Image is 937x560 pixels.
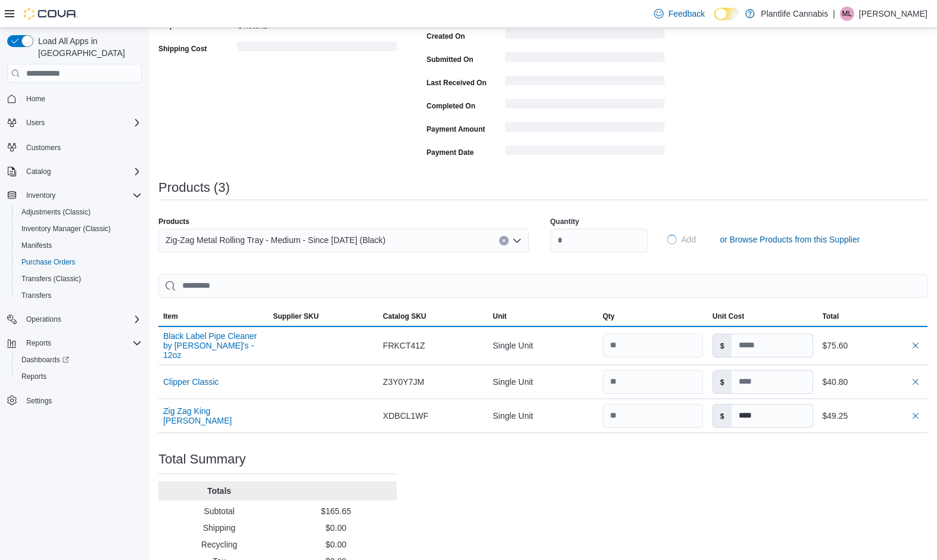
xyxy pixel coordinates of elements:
[427,101,475,111] label: Completed On
[2,311,147,328] button: Operations
[21,257,76,267] span: Purchase Orders
[163,331,263,360] button: Black Label Pipe Cleaner by [PERSON_NAME]'s - 12oz
[21,207,91,217] span: Adjustments (Classic)
[505,32,665,41] span: Loading
[488,370,597,394] div: Single Unit
[21,393,142,408] span: Settings
[26,167,51,176] span: Catalog
[823,338,923,353] div: $75.60
[21,164,55,179] button: Catalog
[280,505,392,517] p: $165.65
[17,369,142,384] span: Reports
[708,307,817,326] button: Unit Cost
[840,7,854,21] div: Mckayla Luedke
[26,143,61,153] span: Customers
[21,312,66,326] button: Operations
[280,539,392,550] p: $0.00
[12,204,147,220] button: Adjustments (Classic)
[713,371,731,393] label: $
[17,272,86,286] a: Transfers (Classic)
[2,187,147,204] button: Inventory
[383,375,424,389] span: Z3Y0Y7JM
[383,312,427,321] span: Catalog SKU
[488,404,597,428] div: Single Unit
[26,396,52,406] span: Settings
[21,188,142,203] span: Inventory
[163,377,219,387] button: Clipper Classic
[21,116,142,130] span: Users
[163,406,263,425] button: Zig Zag King [PERSON_NAME]
[823,409,923,423] div: $49.25
[273,312,319,321] span: Supplier SKU
[720,234,860,245] span: or Browse Products from this Supplier
[26,338,51,348] span: Reports
[427,148,474,157] label: Payment Date
[21,336,56,350] button: Reports
[505,55,665,64] span: Loading
[21,116,49,130] button: Users
[681,234,696,245] span: Add
[163,312,178,321] span: Item
[714,8,739,20] input: Dark Mode
[378,307,488,326] button: Catalog SKU
[859,7,927,21] p: [PERSON_NAME]
[488,307,597,326] button: Unit
[237,44,397,54] span: Loading
[668,8,705,20] span: Feedback
[12,237,147,254] button: Manifests
[842,7,852,21] span: ML
[21,141,66,155] a: Customers
[21,241,52,250] span: Manifests
[712,312,744,321] span: Unit Cost
[17,238,57,253] a: Manifests
[21,224,111,234] span: Inventory Manager (Classic)
[17,255,142,269] span: Purchase Orders
[33,35,142,59] span: Load All Apps in [GEOGRAPHIC_DATA]
[163,522,275,534] p: Shipping
[166,233,385,247] span: Zig-Zag Metal Rolling Tray - Medium - Since [DATE] (Black)
[17,353,74,367] a: Dashboards
[667,235,677,244] span: Loading
[21,92,50,106] a: Home
[163,539,275,550] p: Recycling
[713,405,731,427] label: $
[17,222,142,236] span: Inventory Manager (Classic)
[21,274,81,284] span: Transfers (Classic)
[21,355,69,365] span: Dashboards
[12,220,147,237] button: Inventory Manager (Classic)
[158,217,189,226] label: Products
[427,55,474,64] label: Submitted On
[12,270,147,287] button: Transfers (Classic)
[26,118,45,127] span: Users
[17,353,142,367] span: Dashboards
[488,334,597,357] div: Single Unit
[158,181,230,195] h3: Products (3)
[493,312,506,321] span: Unit
[505,78,665,88] span: Loading
[17,288,142,303] span: Transfers
[17,255,80,269] a: Purchase Orders
[598,307,708,326] button: Qty
[21,139,142,154] span: Customers
[383,409,428,423] span: XDBCL1WF
[26,315,61,324] span: Operations
[17,272,142,286] span: Transfers (Classic)
[17,205,142,219] span: Adjustments (Classic)
[21,312,142,326] span: Operations
[7,85,142,440] nav: Complex example
[427,32,465,41] label: Created On
[21,91,142,106] span: Home
[2,138,147,155] button: Customers
[21,164,142,179] span: Catalog
[17,222,116,236] a: Inventory Manager (Classic)
[2,114,147,131] button: Users
[163,505,275,517] p: Subtotal
[383,338,425,353] span: FRKCT41Z
[21,336,142,350] span: Reports
[21,188,60,203] button: Inventory
[550,217,580,226] label: Quantity
[714,20,715,21] span: Dark Mode
[715,228,864,251] button: or Browse Products from this Supplier
[823,312,839,321] span: Total
[823,375,923,389] div: $40.80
